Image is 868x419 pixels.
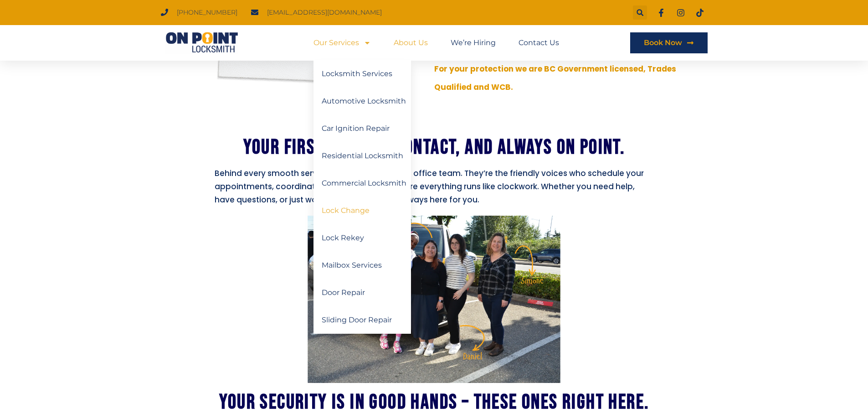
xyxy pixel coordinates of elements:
[644,39,682,47] span: Book Now
[313,279,411,306] a: Door Repair
[179,392,689,413] h2: Your security is in good hands – these ones right here.
[451,32,496,53] a: We’re Hiring
[313,197,411,224] a: Lock Change
[265,6,382,19] span: [EMAIL_ADDRESS][DOMAIN_NAME]
[313,306,411,334] a: Sliding Door Repair
[434,63,676,93] span: For your protection we are BC Government licensed, Trades Qualified and WCB.
[313,32,371,53] a: Our Services
[313,252,411,279] a: Mailbox Services
[313,115,411,142] a: Car Ignition Repair
[313,32,559,53] nav: Menu
[179,137,689,158] h2: Your first point of contact, and always on point.
[313,170,411,197] a: Commercial Locksmith
[313,60,411,334] ul: Our Services
[394,32,428,53] a: About Us
[215,167,653,207] p: Behind every smooth service call is our dedicated office team. They’re the friendly voices who sc...
[313,142,411,170] a: Residential Locksmith
[519,32,559,53] a: Contact Us
[313,88,411,115] a: Automotive Locksmith
[313,224,411,252] a: Lock Rekey
[630,32,708,53] a: Book Now
[313,60,411,88] a: Locksmith Services
[308,216,560,383] img: Meet the Office employee
[633,5,647,20] div: Search
[175,6,237,19] span: [PHONE_NUMBER]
